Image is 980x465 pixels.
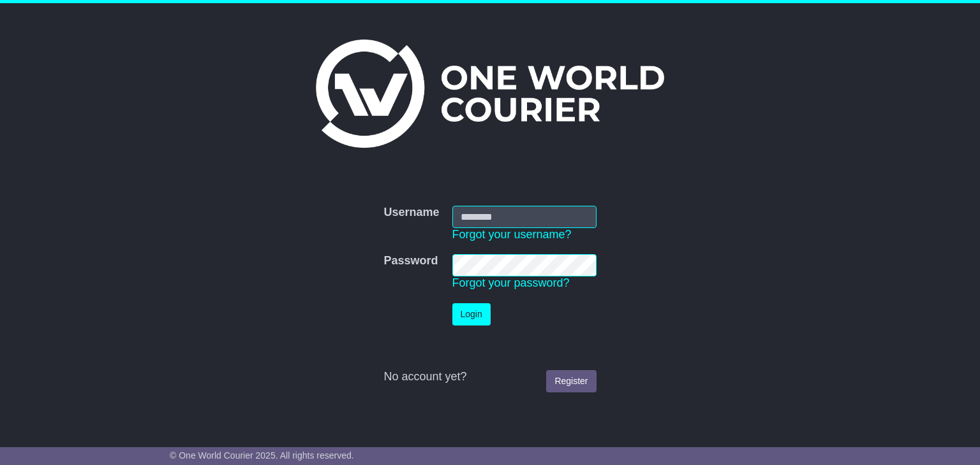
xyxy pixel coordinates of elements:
[170,450,354,461] span: © One World Courier 2025. All rights reserved.
[452,303,491,325] button: Login
[546,370,596,392] a: Register
[383,254,438,268] label: Password
[316,39,664,148] img: One World
[452,228,572,241] a: Forgot your username?
[383,370,596,384] div: No account yet?
[383,206,439,220] label: Username
[452,276,570,289] a: Forgot your password?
